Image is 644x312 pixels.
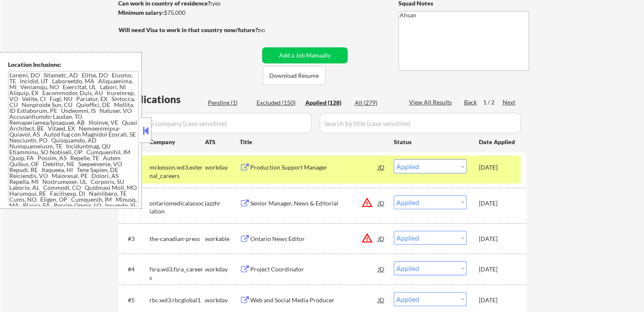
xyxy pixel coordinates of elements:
div: [DATE] [479,265,516,274]
div: Senior Manager, News & Editorial [250,199,378,208]
button: warning_amber [361,232,373,244]
div: jazzhr [205,199,240,208]
div: Ontario News Editor [250,235,378,243]
div: JD [377,195,386,211]
div: the-canadian-press [149,235,205,243]
div: #4 [128,265,143,274]
button: Download Resume [263,66,326,85]
div: JD [377,261,386,276]
button: warning_amber [361,197,373,208]
div: [DATE] [479,163,516,172]
div: Applied (128) [305,99,348,107]
div: Location Inclusions: [8,60,138,69]
strong: Minimum salary: [118,9,164,16]
div: workday [205,265,240,274]
div: Production Support Manager [250,163,378,172]
div: 1 / 2 [483,98,503,107]
div: Company [149,138,205,146]
div: [DATE] [479,296,516,304]
div: Back [464,98,478,107]
div: #5 [128,296,143,304]
div: All (279) [355,99,397,107]
div: ATS [205,138,240,146]
div: Status [394,134,467,149]
div: Project Coordinator [250,265,378,274]
div: workable [205,235,240,243]
input: Search by company (case sensitive) [121,113,312,133]
div: ontariomedicalassociation [149,199,205,216]
div: Next [503,98,516,107]
div: rbc.wd3.rbcglobal1 [149,296,205,304]
div: #3 [128,235,143,243]
div: JD [377,159,386,175]
div: [DATE] [479,235,516,243]
div: Date Applied [479,138,516,146]
strong: Will need Visa to work in that country now/future?: [119,26,260,33]
div: Title [240,138,386,146]
div: workday [205,296,240,304]
input: Search by title (case sensitive) [320,113,521,133]
div: $75,000 [118,8,259,17]
div: Pending (1) [208,99,250,107]
div: mckesson.wd3.external_careers [149,163,205,180]
div: Web and Social Media Producer [250,296,378,304]
div: JD [377,292,386,307]
button: Add a Job Manually [262,47,348,63]
div: Excluded (150) [257,99,299,107]
div: [DATE] [479,199,516,208]
div: fsra.wd3.fsra_careers [149,265,205,282]
div: JD [377,231,386,246]
div: View All Results [409,98,454,107]
div: no [258,26,282,34]
div: workday [205,163,240,172]
div: Applications [121,94,205,104]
